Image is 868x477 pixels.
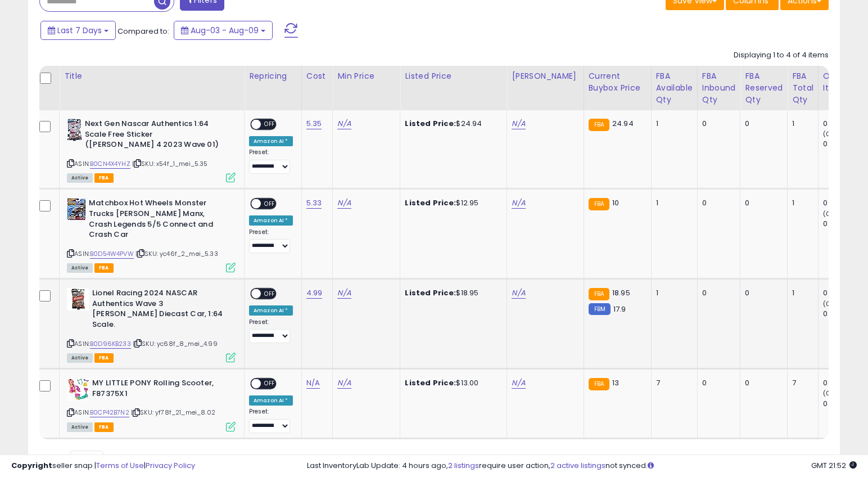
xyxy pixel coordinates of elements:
[306,70,328,82] div: Cost
[405,118,456,129] b: Listed Price:
[589,70,647,94] div: Current Buybox Price
[90,249,134,259] a: B0D54W4PVW
[512,377,525,389] a: N/A
[337,118,351,129] a: N/A
[612,197,619,208] span: 10
[67,422,93,432] span: All listings currently available for purchase on Amazon
[589,119,609,131] small: FBA
[656,378,689,388] div: 7
[11,461,195,471] div: seller snap | |
[405,287,456,298] b: Listed Price:
[40,21,116,40] button: Last 7 Days
[702,70,736,106] div: FBA inbound Qty
[249,408,293,433] div: Preset:
[67,378,89,400] img: 41GtBr9i1mL._SL40_.jpg
[405,119,498,129] div: $24.94
[67,198,236,271] div: ASIN:
[94,353,114,363] span: FBA
[589,288,609,300] small: FBA
[512,70,578,82] div: [PERSON_NAME]
[96,460,144,471] a: Terms of Use
[67,353,93,363] span: All listings currently available for purchase on Amazon
[792,70,813,106] div: FBA Total Qty
[67,119,236,181] div: ASIN:
[67,378,236,430] div: ASIN:
[135,249,218,258] span: | SKU: yc46f_2_mei_5.33
[131,408,215,417] span: | SKU: yf78f_21_mei_8.02
[249,395,293,406] div: Amazon AI *
[745,198,779,208] div: 0
[792,378,810,388] div: 7
[702,378,732,388] div: 0
[745,70,783,106] div: FBA Reserved Qty
[90,159,130,169] a: B0CN4X4YHZ
[823,299,839,308] small: (0%)
[92,378,229,402] b: MY LITTLE PONY Rolling Scooter, F87375X1
[306,287,323,299] a: 4.99
[67,173,93,183] span: All listings currently available for purchase on Amazon
[249,305,293,316] div: Amazon AI *
[612,377,619,388] span: 13
[11,460,52,471] strong: Copyright
[745,378,779,388] div: 0
[792,288,810,298] div: 1
[94,263,114,273] span: FBA
[734,50,829,61] div: Displaying 1 to 4 of 4 items
[702,198,732,208] div: 0
[261,379,279,389] span: OFF
[512,118,525,129] a: N/A
[612,287,630,298] span: 18.95
[512,197,525,209] a: N/A
[94,422,114,432] span: FBA
[64,70,239,82] div: Title
[702,119,732,129] div: 0
[90,339,131,349] a: B0D96KB233
[823,389,839,398] small: (0%)
[550,460,605,471] a: 2 active listings
[249,318,293,344] div: Preset:
[261,199,279,209] span: OFF
[405,377,456,388] b: Listed Price:
[261,289,279,299] span: OFF
[89,198,225,242] b: Matchbox Hot Wheels Monster Trucks [PERSON_NAME] Manx, Crash Legends 5/5 Connect and Crash Car
[405,198,498,208] div: $12.95
[94,173,114,183] span: FBA
[656,119,689,129] div: 1
[337,70,395,82] div: Min Price
[67,198,86,220] img: 51-ur711bhL._SL40_.jpg
[823,209,839,218] small: (0%)
[146,460,195,471] a: Privacy Policy
[823,70,864,94] div: Ordered Items
[612,118,634,129] span: 24.94
[337,287,351,299] a: N/A
[306,197,322,209] a: 5.33
[405,197,456,208] b: Listed Price:
[702,288,732,298] div: 0
[589,198,609,210] small: FBA
[90,408,129,417] a: B0CP42B7N2
[656,198,689,208] div: 1
[191,25,259,36] span: Aug-03 - Aug-09
[85,119,221,153] b: Next Gen Nascar Authentics 1:64 Scale Free Sticker ([PERSON_NAME] 4 2023 Wave 01)
[249,136,293,146] div: Amazon AI *
[57,25,102,36] span: Last 7 Days
[656,288,689,298] div: 1
[745,119,779,129] div: 0
[512,287,525,299] a: N/A
[589,303,611,315] small: FBM
[117,26,169,37] span: Compared to:
[249,228,293,254] div: Preset:
[745,288,779,298] div: 0
[67,263,93,273] span: All listings currently available for purchase on Amazon
[67,288,236,361] div: ASIN:
[792,119,810,129] div: 1
[811,460,857,471] span: 2025-08-17 21:52 GMT
[67,119,82,141] img: 417x34bOVqL._SL40_.jpg
[823,129,839,138] small: (0%)
[337,197,351,209] a: N/A
[337,377,351,389] a: N/A
[405,70,502,82] div: Listed Price
[249,215,293,226] div: Amazon AI *
[261,120,279,129] span: OFF
[448,460,479,471] a: 2 listings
